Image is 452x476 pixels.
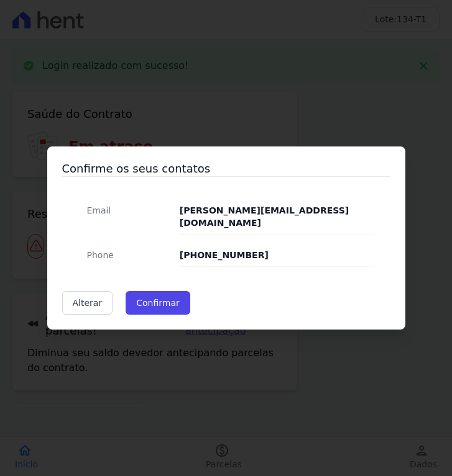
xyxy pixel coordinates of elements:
[126,291,190,315] button: Confirmar
[87,205,111,215] span: translation missing: pt-BR.public.contracts.modal.confirmation.email
[62,161,390,176] h3: Confirme os seus contatos
[62,291,113,315] a: Alterar
[180,250,269,260] strong: [PHONE_NUMBER]
[87,250,114,260] span: translation missing: pt-BR.public.contracts.modal.confirmation.phone
[180,205,349,228] strong: [PERSON_NAME][EMAIL_ADDRESS][DOMAIN_NAME]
